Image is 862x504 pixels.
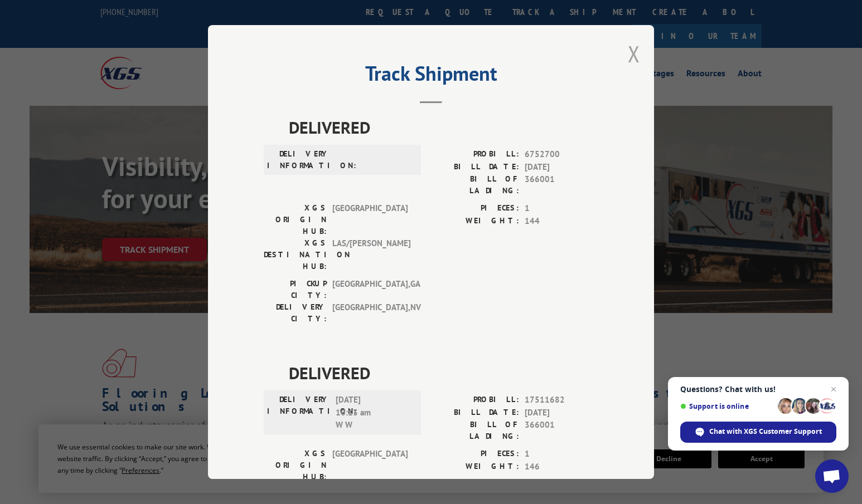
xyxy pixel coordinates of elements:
[264,202,327,237] label: XGS ORIGIN HUB:
[289,115,598,140] span: DELIVERED
[431,394,519,407] label: PROBILL:
[827,383,840,396] span: Close chat
[289,360,598,385] span: DELIVERED
[332,448,408,483] span: [GEOGRAPHIC_DATA]
[525,215,598,228] span: 144
[525,148,598,161] span: 6752700
[431,419,519,442] label: BILL OF LADING:
[431,448,519,461] label: PIECES:
[264,237,327,272] label: XGS DESTINATION HUB:
[815,459,849,493] div: Open chat
[431,161,519,174] label: BILL DATE:
[680,422,836,443] div: Chat with XGS Customer Support
[628,39,640,68] button: Close modal
[525,419,598,442] span: 366001
[332,202,408,237] span: [GEOGRAPHIC_DATA]
[431,202,519,215] label: PIECES:
[431,407,519,419] label: BILL DATE:
[431,148,519,161] label: PROBILL:
[264,66,598,87] h2: Track Shipment
[525,407,598,419] span: [DATE]
[264,448,327,483] label: XGS ORIGIN HUB:
[525,202,598,215] span: 1
[431,173,519,197] label: BILL OF LADING:
[709,427,822,437] span: Chat with XGS Customer Support
[525,461,598,473] span: 146
[525,173,598,197] span: 366001
[336,394,411,432] span: [DATE] 10:13 am W W
[332,237,408,272] span: LAS/[PERSON_NAME]
[332,278,408,301] span: [GEOGRAPHIC_DATA] , GA
[680,402,774,410] span: Support is online
[264,301,327,325] label: DELIVERY CITY:
[431,461,519,473] label: WEIGHT:
[267,394,330,432] label: DELIVERY INFORMATION:
[525,161,598,174] span: [DATE]
[431,215,519,228] label: WEIGHT:
[525,394,598,407] span: 17511682
[525,448,598,461] span: 1
[267,148,330,172] label: DELIVERY INFORMATION:
[680,385,836,394] span: Questions? Chat with us!
[332,301,408,325] span: [GEOGRAPHIC_DATA] , NV
[264,278,327,301] label: PICKUP CITY:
